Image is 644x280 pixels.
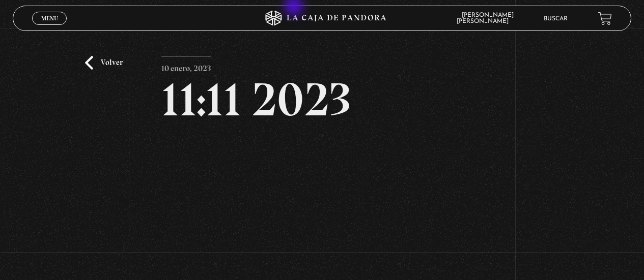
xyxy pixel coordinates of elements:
span: Cerrar [38,24,62,31]
a: Volver [85,56,123,70]
a: Buscar [544,16,568,22]
a: View your shopping cart [598,12,612,25]
span: Menu [41,15,58,21]
span: [PERSON_NAME] [PERSON_NAME] [457,12,519,24]
p: 10 enero, 2023 [161,56,211,76]
h2: 11:11 2023 [161,76,483,123]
